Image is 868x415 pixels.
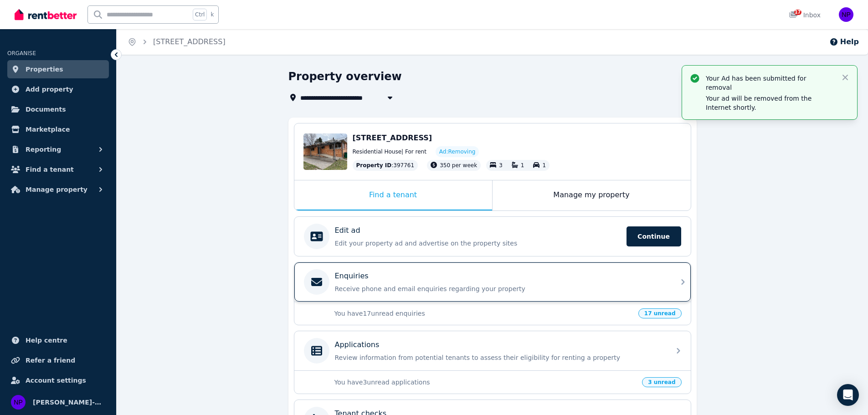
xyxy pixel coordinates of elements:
[829,36,859,47] button: Help
[789,10,821,20] div: Inbox
[193,9,207,20] span: Ctrl
[794,10,801,15] span: 17
[627,226,681,246] span: Continue
[706,94,833,112] p: Your ad will be removed from the Internet shortly.
[7,331,109,349] a: Help centre
[294,180,492,210] div: Find a tenant
[542,162,546,169] span: 1
[439,148,476,155] span: Ad: Removing
[7,120,109,138] a: Marketplace
[335,353,665,362] p: Review information from potential tenants to assess their eligibility for renting a property
[26,84,73,95] span: Add property
[839,7,853,22] img: Niki-May Pearson
[335,271,369,282] p: Enquiries
[440,162,477,169] span: 350 per week
[26,104,66,115] span: Documents
[493,180,691,210] div: Manage my property
[638,308,682,318] span: 17 unread
[26,124,70,135] span: Marketplace
[334,309,633,318] p: You have 17 unread enquiries
[642,377,681,387] span: 3 unread
[15,8,77,21] img: RentBetter
[356,162,392,169] span: Property ID
[7,180,109,199] button: Manage property
[11,395,26,410] img: Niki-May Pearson
[706,74,833,92] p: Your Ad has been submitted for removal
[7,351,109,369] a: Refer a friend
[7,60,109,78] a: Properties
[26,335,67,346] span: Help centre
[7,371,109,389] a: Account settings
[211,11,214,18] span: k
[117,29,236,55] nav: Breadcrumb
[26,355,75,366] span: Refer a friend
[334,378,637,387] p: You have 3 unread applications
[26,375,86,386] span: Account settings
[26,164,74,175] span: Find a tenant
[26,144,61,155] span: Reporting
[26,64,63,75] span: Properties
[837,384,859,406] div: Open Intercom Messenger
[499,162,503,169] span: 3
[294,262,691,302] a: EnquiriesReceive phone and email enquiries regarding your property
[7,140,109,159] button: Reporting
[294,331,691,370] a: ApplicationsReview information from potential tenants to assess their eligibility for renting a p...
[353,160,418,171] div: : 397761
[7,160,109,179] button: Find a tenant
[7,50,36,56] span: ORGANISE
[335,284,665,293] p: Receive phone and email enquiries regarding your property
[335,339,380,350] p: Applications
[288,69,402,84] h1: Property overview
[33,397,105,408] span: [PERSON_NAME]-May [PERSON_NAME]
[521,162,524,169] span: 1
[353,133,432,142] span: [STREET_ADDRESS]
[335,225,360,236] p: Edit ad
[153,37,226,46] a: [STREET_ADDRESS]
[7,100,109,118] a: Documents
[294,217,691,256] a: Edit adEdit your property ad and advertise on the property sitesContinue
[335,239,621,248] p: Edit your property ad and advertise on the property sites
[26,184,87,195] span: Manage property
[353,148,426,155] span: Residential House | For rent
[7,80,109,98] a: Add property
